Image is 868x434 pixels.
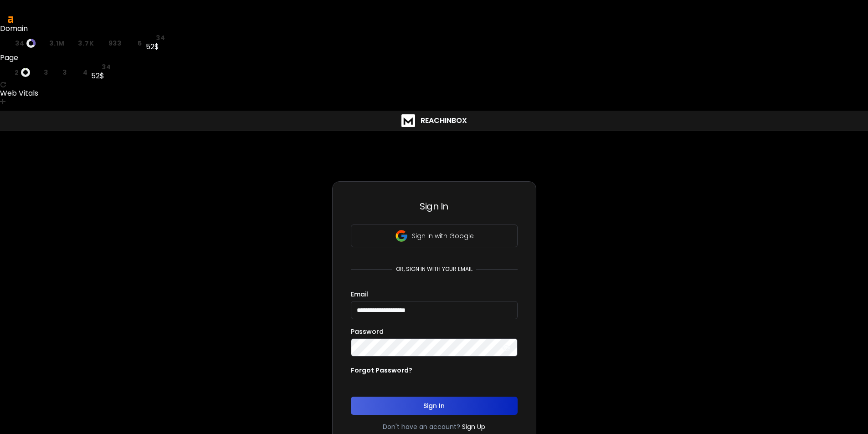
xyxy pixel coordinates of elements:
[5,69,13,76] span: ur
[91,63,99,71] span: st
[70,69,81,76] span: kw
[5,68,30,77] a: ur2
[146,34,154,41] span: st
[125,40,136,47] span: kw
[98,40,106,47] span: rd
[351,291,368,297] label: Email
[138,40,142,47] span: 5
[39,40,65,47] a: ar3.1M
[146,34,165,41] a: st34
[68,40,94,47] a: rp3.7K
[91,71,111,82] div: 52$
[421,115,467,126] h1: ReachInbox
[91,63,111,71] a: st34
[108,40,122,47] span: 933
[39,40,47,47] span: ar
[102,63,111,71] span: 34
[34,69,48,76] a: rp3
[62,69,67,76] span: 3
[156,34,165,41] span: 34
[146,41,165,52] div: 52$
[15,40,24,47] span: 34
[5,39,36,48] a: dr34
[51,69,67,76] a: rd3
[51,69,60,76] span: rd
[15,69,19,76] span: 2
[351,328,384,335] label: Password
[98,40,122,47] a: rd933
[392,266,476,273] p: or, sign in with your email
[5,40,13,47] span: dr
[462,422,485,431] a: Sign Up
[351,397,518,415] button: Sign In
[70,69,87,76] a: kw4
[34,69,41,76] span: rp
[68,40,76,47] span: rp
[383,422,460,431] p: Don't have an account?
[49,40,65,47] span: 3.1M
[412,231,474,240] p: Sign in with Google
[351,200,518,213] h3: Sign In
[401,114,415,127] img: logo
[83,69,88,76] span: 4
[78,40,94,47] span: 3.7K
[125,40,142,47] a: kw5
[351,225,518,247] button: Sign in with Google
[401,114,467,127] a: ReachInbox
[44,69,48,76] span: 3
[351,366,412,375] p: Forgot Password?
